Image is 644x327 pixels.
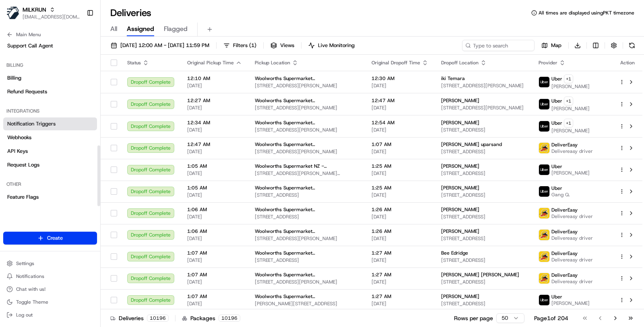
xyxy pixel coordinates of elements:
p: Rows per page [454,314,493,322]
span: Uber [551,76,562,82]
span: [STREET_ADDRESS] [441,279,526,285]
span: 1:26 AM [372,206,428,213]
span: 1:07 AM [372,141,428,148]
a: Request Logs [3,158,97,171]
p: Welcome 👋 [8,32,147,45]
span: [PERSON_NAME] [551,83,590,90]
span: 12:27 AM [187,97,242,104]
a: Feature Flags [3,191,97,204]
button: Filters(1) [220,40,260,51]
span: [PERSON_NAME] [25,124,65,131]
span: [DATE] [372,257,428,263]
span: [STREET_ADDRESS][PERSON_NAME] [255,279,359,285]
span: [STREET_ADDRESS][PERSON_NAME] [255,82,359,89]
span: [STREET_ADDRESS] [255,214,359,220]
span: [STREET_ADDRESS][PERSON_NAME] [255,127,359,133]
button: MILKRUNMILKRUN[EMAIL_ADDRESS][DOMAIN_NAME] [3,3,83,23]
span: 1:25 AM [372,185,428,191]
button: Create [3,232,97,245]
span: API Documentation [76,179,129,187]
img: uber-new-logo.jpeg [539,165,549,175]
span: [DATE] [187,127,242,133]
img: delivereasy_logo.png [539,251,549,262]
div: Page 1 of 204 [534,314,568,322]
div: 10196 [219,315,240,322]
span: Delivereasy driver [551,257,593,263]
img: 1736555255976-a54dd68f-1ca7-489b-9aae-adbdc363a1c4 [8,76,23,91]
span: 1:05 AM [187,163,242,169]
span: 1:26 AM [372,228,428,234]
span: [DATE] [71,146,88,152]
span: [DATE] [187,192,242,198]
span: [PERSON_NAME] [441,97,479,104]
span: [DATE] [187,82,242,89]
span: [STREET_ADDRESS][PERSON_NAME][PERSON_NAME] [255,170,359,177]
span: [DATE] [372,127,428,133]
span: Uber [551,98,562,104]
span: Knowledge Base [16,179,62,187]
span: Flagged [164,24,188,34]
span: [DATE] [187,105,242,111]
img: Masood Aslam [8,138,21,151]
span: Woolworths Supermarket [GEOGRAPHIC_DATA] - [GEOGRAPHIC_DATA] [255,228,359,234]
a: 💻API Documentation [65,176,132,191]
button: +1 [564,74,573,83]
button: MILKRUN [23,6,46,14]
a: Webhooks [3,131,97,144]
a: Support Call Agent [3,39,97,52]
img: 8016278978528_b943e370aa5ada12b00a_72.png [17,76,31,91]
span: Woolworths Supermarket [GEOGRAPHIC_DATA] - [GEOGRAPHIC_DATA] [255,75,359,82]
span: 1:06 AM [187,206,242,213]
img: delivereasy_logo.png [539,230,549,240]
span: DeliverEasy [551,272,578,278]
span: Create [47,234,63,242]
span: ( 1 ) [249,42,256,49]
button: +1 [564,97,573,105]
img: uber-new-logo.jpeg [539,77,549,87]
span: 1:07 AM [187,250,242,256]
span: 12:34 AM [187,119,242,126]
span: [DATE] [187,279,242,285]
span: [DATE] [187,170,242,177]
button: [DATE] 12:00 AM - [DATE] 11:59 PM [107,40,213,51]
div: Action [619,60,636,66]
span: Original Pickup Time [187,60,234,66]
span: [STREET_ADDRESS] [255,192,359,198]
span: 1:27 AM [372,293,428,300]
span: Map [551,42,561,49]
span: 1:05 AM [187,185,242,191]
a: Powered byPylon [57,199,97,205]
span: Request Logs [7,161,39,169]
span: Woolworths Supermarket [GEOGRAPHIC_DATA] - [GEOGRAPHIC_DATA] [255,97,359,104]
span: [DATE] [372,192,428,198]
img: Nash [8,8,24,24]
div: Start new chat [36,76,132,84]
span: Original Dropoff Time [372,60,420,66]
button: Notifications [3,271,97,282]
img: 1736555255976-a54dd68f-1ca7-489b-9aae-adbdc363a1c4 [16,125,23,131]
span: [PERSON_NAME] [441,163,479,169]
span: [STREET_ADDRESS] [441,257,526,263]
span: [PERSON_NAME] [441,293,479,300]
span: [DATE] [372,82,428,89]
span: DeliverEasy [551,142,578,148]
img: uber-new-logo.jpeg [539,121,549,132]
button: See all [125,103,147,112]
span: [STREET_ADDRESS][PERSON_NAME] [255,105,359,111]
span: [STREET_ADDRESS] [441,235,526,242]
span: Refund Requests [7,88,47,95]
span: • [67,146,70,152]
span: [STREET_ADDRESS] [441,127,526,133]
button: Settings [3,258,97,269]
img: delivereasy_logo.png [539,143,549,153]
input: Clear [21,51,133,60]
span: Notifications [16,273,44,280]
span: Pylon [80,199,97,205]
span: Main Menu [16,31,41,38]
span: 12:47 AM [372,97,428,104]
span: Uber [551,120,562,126]
span: Views [280,42,294,49]
span: Notification Triggers [7,120,56,128]
div: We're available if you need us! [36,84,111,91]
